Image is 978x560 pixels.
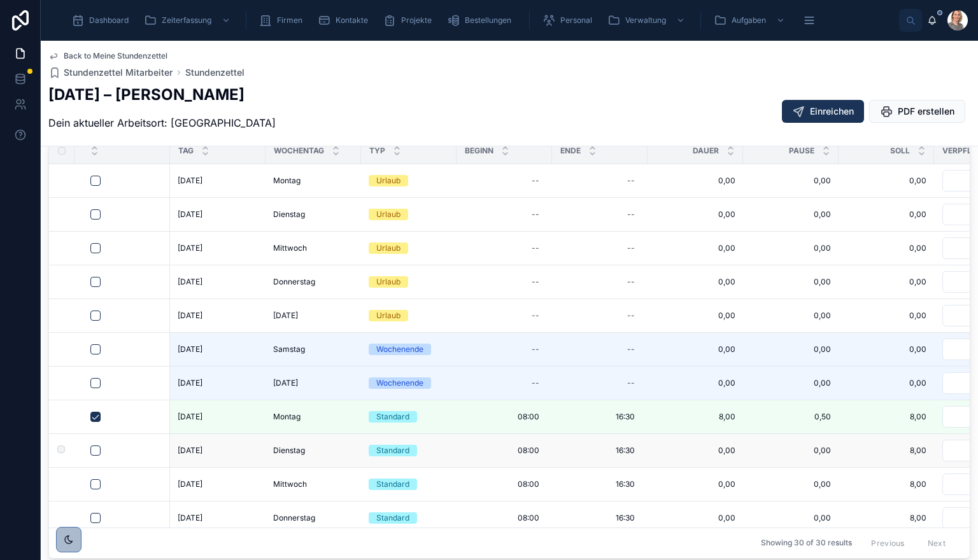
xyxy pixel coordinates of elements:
span: 0,00 [655,479,735,489]
span: Donnerstag [273,277,315,287]
div: Urlaub [376,175,400,186]
span: [DATE] [273,311,298,321]
span: [DATE] [178,412,202,422]
span: Mittwoch [273,243,307,253]
span: 08:00 [518,412,539,422]
span: 16:30 [616,513,635,523]
div: scrollable content [61,6,899,34]
span: 0,00 [751,311,831,321]
span: PDF erstellen [898,105,954,118]
span: 8,00 [846,445,926,456]
span: Projekte [401,15,432,25]
span: Pause [789,146,814,156]
span: [DATE] [178,445,202,456]
span: [DATE] [178,344,202,354]
span: Dienstag [273,209,305,220]
div: -- [532,344,539,354]
span: [DATE] [178,311,202,321]
span: [DATE] [178,378,202,388]
div: -- [532,176,539,186]
span: 8,00 [655,412,735,422]
span: 0,00 [655,344,735,354]
div: -- [532,243,539,253]
span: [DATE] [273,378,298,388]
a: Kontakte [314,9,377,32]
a: Back to Meine Stundenzettel [48,51,167,61]
span: 0,00 [751,243,831,253]
span: [DATE] [178,209,202,220]
div: Urlaub [376,310,400,321]
span: 08:00 [518,479,539,489]
div: -- [627,378,635,388]
a: Dashboard [67,9,138,32]
span: Donnerstag [273,513,315,523]
span: 0,00 [751,378,831,388]
span: Zeiterfassung [162,15,211,25]
span: 0,00 [846,311,926,321]
span: Stundenzettel Mitarbeiter [64,66,173,79]
span: 0,00 [655,243,735,253]
span: Montag [273,176,301,186]
button: Einreichen [782,100,864,123]
div: -- [627,311,635,321]
span: Dienstag [273,445,305,456]
span: 0,00 [846,344,926,354]
a: Verwaltung [604,9,691,32]
span: 0,00 [751,277,831,287]
a: Firmen [255,9,311,32]
span: Ende [560,146,581,156]
div: -- [627,277,635,287]
span: 16:30 [616,445,635,456]
span: [DATE] [178,277,202,287]
span: 0,00 [751,445,831,456]
span: 16:30 [616,479,635,489]
span: Einreichen [810,105,854,118]
span: 0,00 [655,176,735,186]
span: Wochentag [274,146,324,156]
div: -- [532,378,539,388]
span: Dashboard [89,15,129,25]
span: Back to Meine Stundenzettel [64,51,167,61]
span: Verwaltung [625,15,666,25]
span: Mittwoch [273,479,307,489]
span: [DATE] [178,479,202,489]
span: Montag [273,412,301,422]
div: Wochenende [376,377,423,389]
span: 0,00 [655,277,735,287]
span: 8,00 [846,412,926,422]
span: Typ [369,146,385,156]
a: Aufgaben [710,9,791,32]
div: -- [532,209,539,220]
span: 0,00 [655,311,735,321]
div: -- [532,311,539,321]
span: 0,00 [655,378,735,388]
span: 0,00 [751,209,831,220]
span: Firmen [277,15,302,25]
span: Aufgaben [732,15,766,25]
span: 8,00 [846,479,926,489]
span: 0,00 [655,445,735,456]
span: 8,00 [846,513,926,523]
span: 0,00 [751,513,831,523]
span: Dauer [693,146,719,156]
span: 08:00 [518,513,539,523]
a: Zeiterfassung [140,9,237,32]
a: Stundenzettel Mitarbeiter [48,66,173,79]
a: Bestellungen [443,9,520,32]
span: Showing 30 of 30 results [761,538,852,548]
span: 0,50 [751,412,831,422]
a: Projekte [379,9,441,32]
span: 16:30 [616,412,635,422]
div: -- [627,243,635,253]
a: Personal [539,9,601,32]
span: [DATE] [178,243,202,253]
span: Beginn [465,146,493,156]
div: -- [532,277,539,287]
a: Stundenzettel [185,66,244,79]
span: 0,00 [751,176,831,186]
span: 0,00 [846,243,926,253]
span: [DATE] [178,513,202,523]
div: Wochenende [376,344,423,355]
span: 08:00 [518,445,539,456]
